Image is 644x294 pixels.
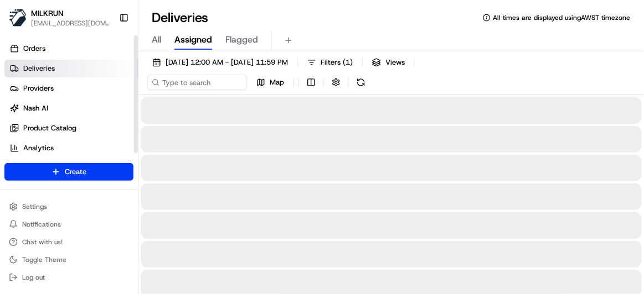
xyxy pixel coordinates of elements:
span: Providers [23,83,54,93]
a: Nash AI [4,99,138,117]
span: Filters [321,57,353,67]
span: Log out [22,273,45,282]
span: Toggle Theme [22,255,66,264]
span: Views [385,57,405,67]
button: Toggle Theme [4,252,133,267]
button: MILKRUNMILKRUN[EMAIL_ADDRESS][DOMAIN_NAME] [4,4,115,31]
span: Map [270,77,284,87]
span: Chat with us! [22,238,63,246]
button: [EMAIL_ADDRESS][DOMAIN_NAME] [31,19,110,28]
span: Deliveries [23,64,55,73]
h1: Deliveries [152,9,208,27]
input: Type to search [147,75,247,90]
button: [DATE] 12:00 AM - [DATE] 11:59 PM [147,55,293,70]
button: Map [251,75,289,90]
span: All [152,33,161,46]
span: Flagged [225,33,258,46]
button: Filters(1) [302,55,358,70]
span: [DATE] 12:00 AM - [DATE] 11:59 PM [166,57,288,67]
a: Providers [4,80,138,97]
span: Settings [22,202,47,211]
a: Product Catalog [4,119,138,137]
button: Create [4,163,133,181]
span: Nash AI [23,103,48,113]
a: Orders [4,40,138,57]
button: MILKRUN [31,8,64,19]
button: Log out [4,270,133,285]
span: Create [65,167,86,177]
button: Settings [4,199,133,214]
button: Refresh [353,75,369,90]
span: Notifications [22,220,61,229]
span: All times are displayed using AWST timezone [493,13,631,22]
span: ( 1 ) [343,57,353,67]
button: Views [367,55,410,70]
span: Analytics [23,143,54,153]
button: Notifications [4,217,133,232]
a: Analytics [4,139,138,157]
img: MILKRUN [9,9,27,27]
span: Orders [23,44,45,54]
span: Assigned [174,33,212,46]
span: Product Catalog [23,123,76,133]
a: Deliveries [4,60,138,77]
button: Chat with us! [4,234,133,250]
